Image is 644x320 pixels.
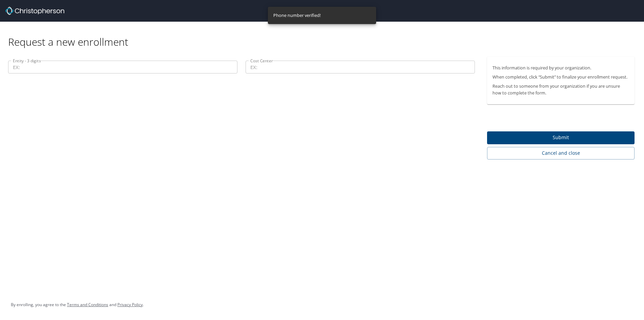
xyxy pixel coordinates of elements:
a: Terms and Conditions [67,302,108,307]
button: Submit [487,131,635,145]
span: Cancel and close [492,149,629,157]
img: cbt logo [5,7,64,15]
button: Cancel and close [487,147,635,159]
a: Privacy Policy [117,302,143,307]
span: Submit [492,133,629,142]
input: EX: [246,61,475,73]
div: By enrolling, you agree to the and . [11,296,144,313]
input: EX: [8,61,237,73]
div: Request a new enrollment [8,22,640,48]
p: When completed, click “Submit” to finalize your enrollment request. [492,74,629,80]
div: Phone number verified! [273,9,321,22]
p: This information is required by your organization. [492,65,629,71]
p: Reach out to someone from your organization if you are unsure how to complete the form. [492,83,629,96]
